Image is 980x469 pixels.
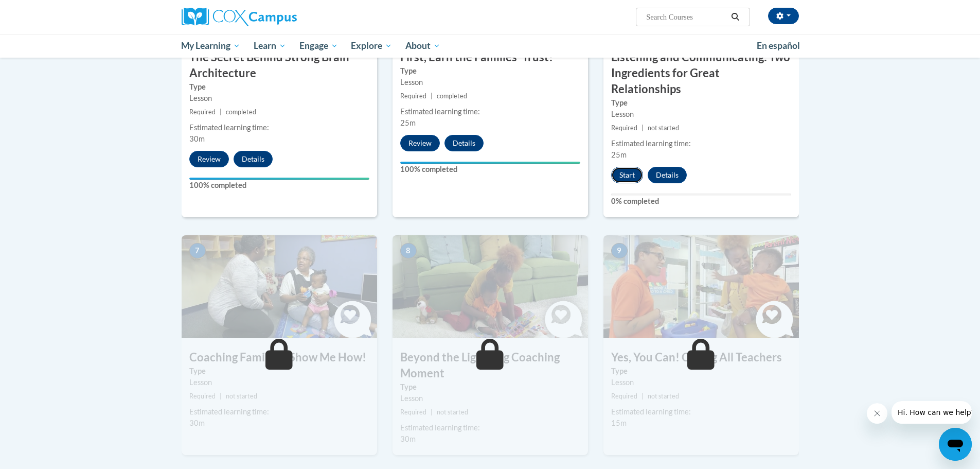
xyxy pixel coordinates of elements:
span: | [642,392,644,400]
span: | [220,392,222,400]
span: Required [611,124,637,132]
span: 25m [400,118,416,127]
span: Required [189,108,216,116]
span: En español [757,40,800,51]
a: Learn [247,34,293,58]
span: 30m [189,419,205,427]
span: completed [226,108,256,116]
span: Engage [299,40,338,52]
iframe: Message from company [892,401,972,424]
a: Cox Campus [182,8,377,26]
div: Main menu [166,34,814,58]
label: Type [400,381,580,393]
div: Lesson [189,93,369,104]
button: Details [234,151,273,167]
a: About [399,34,447,58]
div: Lesson [611,377,791,388]
button: Search [727,11,743,23]
span: completed [437,92,467,100]
label: Type [189,81,369,93]
label: Type [611,97,791,109]
div: Estimated learning time: [611,138,791,149]
button: Details [648,167,687,183]
span: Explore [351,40,392,52]
span: 8 [400,243,417,258]
a: Explore [344,34,399,58]
span: 15m [611,419,627,427]
label: 0% completed [611,196,791,207]
span: Hi. How can we help? [6,7,83,15]
div: Your progress [189,178,369,180]
span: Required [189,392,216,400]
div: Lesson [611,109,791,120]
button: Review [400,135,440,151]
h3: Listening and Communicating: Two Ingredients for Great Relationships [603,49,799,97]
a: Engage [293,34,345,58]
div: Estimated learning time: [400,422,580,433]
label: Type [189,366,369,377]
span: 25m [611,150,627,159]
label: 100% completed [189,180,369,191]
h3: The Secret Behind Strong Brain Architecture [182,49,377,81]
span: | [431,92,433,100]
label: Type [611,366,791,377]
span: Required [400,408,426,416]
span: 30m [189,134,205,143]
span: | [431,408,433,416]
span: My Learning [181,40,240,52]
span: Required [400,92,426,100]
img: Course Image [603,235,799,338]
div: Lesson [189,377,369,388]
span: not started [648,392,679,400]
span: | [220,108,222,116]
div: Estimated learning time: [400,106,580,117]
span: 9 [611,243,628,258]
img: Course Image [182,235,377,338]
span: Required [611,392,637,400]
input: Search Courses [645,11,727,23]
button: Details [444,135,484,151]
span: not started [648,124,679,132]
img: Cox Campus [182,8,297,26]
span: 7 [189,243,206,258]
h3: Yes, You Can! Calling All Teachers [603,350,799,366]
div: Lesson [400,77,580,88]
div: Lesson [400,393,580,404]
a: En español [750,35,807,57]
h3: Coaching Families? Show Me How! [182,350,377,366]
h3: Beyond the Lightning Coaching Moment [393,350,588,381]
span: not started [437,408,468,416]
label: Type [400,65,580,77]
label: 100% completed [400,164,580,175]
img: Course Image [393,235,588,338]
button: Review [189,151,229,167]
span: | [642,124,644,132]
a: My Learning [175,34,247,58]
span: not started [226,392,257,400]
div: Estimated learning time: [189,406,369,418]
div: Your progress [400,162,580,164]
span: About [405,40,440,52]
iframe: Button to launch messaging window [939,428,972,461]
button: Account Settings [768,8,799,24]
span: Learn [254,40,286,52]
button: Start [611,167,643,183]
div: Estimated learning time: [611,406,791,418]
div: Estimated learning time: [189,122,369,133]
iframe: Close message [867,403,887,424]
span: 30m [400,435,416,443]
